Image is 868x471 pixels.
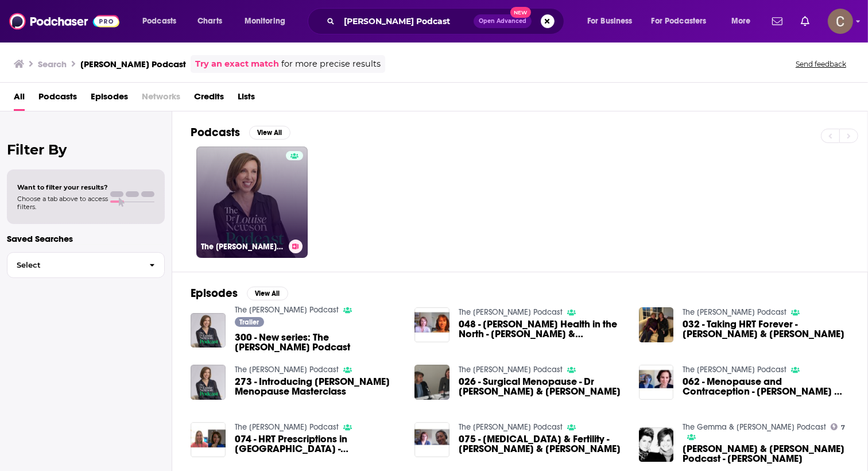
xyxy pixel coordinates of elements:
button: Send feedback [792,59,850,69]
span: New [510,7,531,18]
span: Logged in as clay.bolton [828,9,853,34]
span: for more precise results [281,57,381,71]
a: 7 [831,423,845,430]
button: Select [7,252,165,278]
span: [PERSON_NAME] & [PERSON_NAME] Podcast - [PERSON_NAME] [683,444,849,464]
button: open menu [723,12,765,30]
img: 300 - New series: The Dr Louise Newson Podcast [191,313,226,348]
img: 032 - Taking HRT Forever - Ann Newson & Dr Louise Newson [639,307,674,342]
a: Try an exact match [195,57,279,71]
div: Search podcasts, credits, & more... [319,8,575,34]
a: All [14,87,25,111]
span: 062 - Menopause and Contraception - [PERSON_NAME] & [PERSON_NAME] [683,377,849,396]
a: 048 - Newson Health in the North - Dr Zoe Hodson & Dr Louise Newson [459,319,625,339]
a: 032 - Taking HRT Forever - Ann Newson & Dr Louise Newson [683,319,849,339]
button: View All [249,126,290,140]
h2: Filter By [7,141,165,158]
a: The Dr Louise Newson Podcast [459,307,563,317]
span: Monitoring [245,13,285,29]
a: 273 - Introducing Dr Louise Newson Menopause Masterclass [235,377,401,396]
span: 075 - [MEDICAL_DATA] & Fertility - [PERSON_NAME] & [PERSON_NAME] [459,434,625,454]
h3: [PERSON_NAME] Podcast [80,59,186,70]
span: For Podcasters [652,13,707,29]
span: Choose a tab above to access filters. [17,195,108,211]
a: PodcastsView All [191,125,290,140]
a: Lists [238,87,255,111]
span: 273 - Introducing [PERSON_NAME] Menopause Masterclass [235,377,401,396]
a: The Dr Louise Newson Podcast [683,307,786,317]
a: The Dr Louise Newson Podcast [235,422,339,432]
h3: The [PERSON_NAME] Podcast [201,242,284,252]
a: Show notifications dropdown [768,11,787,31]
span: Podcasts [142,13,176,29]
a: Gemma & Emma Podcast - Dr Louise Newson [683,444,849,464]
span: 7 [841,425,845,430]
a: The Dr Louise Newson Podcast [459,422,563,432]
a: Podcasts [38,87,77,111]
span: 032 - Taking HRT Forever - [PERSON_NAME] & [PERSON_NAME] [683,319,849,339]
h2: Podcasts [191,125,240,140]
button: View All [247,287,288,300]
a: EpisodesView All [191,286,288,300]
span: Charts [197,13,222,29]
span: Want to filter your results? [17,183,108,191]
a: Charts [190,12,229,30]
button: Show profile menu [828,9,853,34]
img: 273 - Introducing Dr Louise Newson Menopause Masterclass [191,365,226,400]
h2: Episodes [191,286,238,300]
img: User Profile [828,9,853,34]
a: The Dr Louise Newson Podcast [235,365,339,375]
img: 062 - Menopause and Contraception - Dr Philippa Kaye & Dr Louise Newson [639,365,674,400]
span: More [731,13,751,29]
a: Show notifications dropdown [796,11,814,31]
span: Trailer [239,319,259,326]
a: The Gemma & Emma Podcast [683,422,826,432]
span: Episodes [91,87,128,111]
img: 026 - Surgical Menopause - Dr Rebecca Lewis & Dr Louise Newson [414,365,449,400]
span: 048 - [PERSON_NAME] Health in the North - [PERSON_NAME] & [PERSON_NAME] [459,319,625,339]
a: 075 - Premature Menopause & Fertility - Dr Rebecca Gibbs & Dr Louise Newson [459,434,625,454]
button: open menu [237,12,300,30]
span: 300 - New series: The [PERSON_NAME] Podcast [235,333,401,352]
a: The [PERSON_NAME] Podcast [196,146,308,258]
button: Open AdvancedNew [474,14,532,28]
img: 048 - Newson Health in the North - Dr Zoe Hodson & Dr Louise Newson [414,307,449,342]
a: The Dr Louise Newson Podcast [459,365,563,375]
span: Networks [142,87,180,111]
a: The Dr Louise Newson Podcast [235,305,339,315]
img: Podchaser - Follow, Share and Rate Podcasts [9,10,119,32]
span: 026 - Surgical Menopause - Dr [PERSON_NAME] & [PERSON_NAME] [459,377,625,396]
button: open menu [134,12,191,30]
a: Credits [194,87,224,111]
img: 075 - Premature Menopause & Fertility - Dr Rebecca Gibbs & Dr Louise Newson [414,422,449,457]
input: Search podcasts, credits, & more... [339,12,474,30]
span: Select [7,261,140,269]
img: Gemma & Emma Podcast - Dr Louise Newson [639,427,674,462]
a: 026 - Surgical Menopause - Dr Rebecca Lewis & Dr Louise Newson [459,377,625,396]
span: For Business [587,13,633,29]
button: open menu [644,12,723,30]
h3: Search [38,59,67,70]
span: 074 - HRT Prescriptions in [GEOGRAPHIC_DATA] - [PERSON_NAME] & [PERSON_NAME] [235,434,401,454]
a: 062 - Menopause and Contraception - Dr Philippa Kaye & Dr Louise Newson [683,377,849,396]
a: 300 - New series: The Dr Louise Newson Podcast [235,333,401,352]
a: The Dr Louise Newson Podcast [683,365,786,375]
img: 074 - HRT Prescriptions in England - Dr Sarah Hillman & Dr Louise Newson [191,422,226,457]
p: Saved Searches [7,233,165,244]
a: 074 - HRT Prescriptions in England - Dr Sarah Hillman & Dr Louise Newson [235,434,401,454]
span: Open Advanced [479,18,526,24]
button: open menu [579,12,647,30]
